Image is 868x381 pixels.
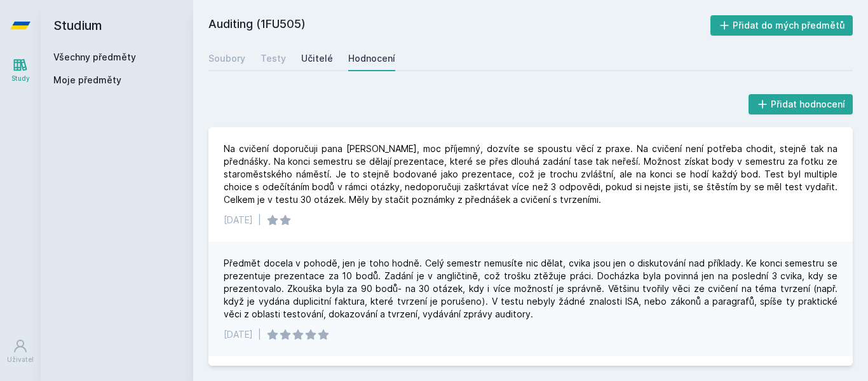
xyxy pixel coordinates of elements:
[7,355,34,364] div: Uživatel
[208,52,245,65] div: Soubory
[224,328,253,341] div: [DATE]
[224,214,253,226] div: [DATE]
[53,74,121,87] span: Moje předměty
[258,214,261,226] div: |
[53,52,136,62] a: Všechny předměty
[301,46,333,71] a: Učitelé
[261,46,286,71] a: Testy
[224,257,837,321] div: Předmět docela v pohodě, jen je toho hodně. Celý semestr nemusíte nic dělat, cvika jsou jen o dis...
[3,51,38,90] a: Study
[301,52,333,65] div: Učitelé
[208,15,710,36] h2: Auditing (1FU505)
[348,52,395,65] div: Hodnocení
[3,332,38,371] a: Uživatel
[224,142,837,206] div: Na cvičení doporučuji pana [PERSON_NAME], moc příjemný, dozvíte se spoustu věcí z praxe. Na cviče...
[710,15,853,36] button: Přidat do mých předmětů
[208,46,245,71] a: Soubory
[348,46,395,71] a: Hodnocení
[11,74,30,83] div: Study
[258,328,261,341] div: |
[749,94,853,114] button: Přidat hodnocení
[261,52,286,65] div: Testy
